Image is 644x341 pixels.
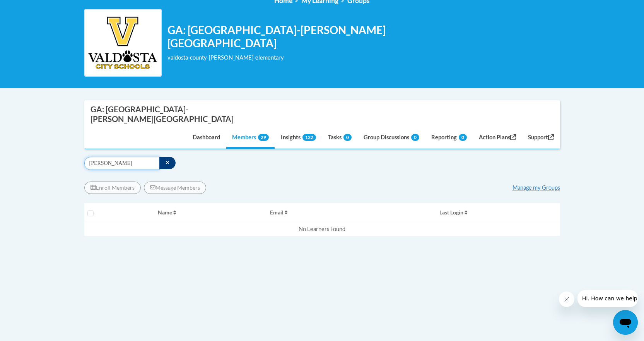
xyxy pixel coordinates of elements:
iframe: Button to launch messaging window [613,310,638,335]
button: Name [158,206,264,219]
span: 0 [343,134,352,141]
span: 0 [411,134,419,141]
a: Reporting0 [425,128,473,149]
a: Group Discussions0 [358,128,425,149]
span: 0 [459,134,467,141]
div: GA: [GEOGRAPHIC_DATA]-[PERSON_NAME][GEOGRAPHIC_DATA] [91,105,245,123]
iframe: Message from company [577,290,638,307]
span: 29 [258,134,269,141]
span: Name [158,209,172,216]
input: Select all users [87,210,94,216]
button: Search [159,157,176,169]
button: Email [270,206,372,219]
span: Hi. How can we help? [5,5,63,12]
button: Message Members [144,182,206,194]
a: Insights122 [275,128,322,149]
a: Action Plans [473,128,522,149]
button: Last Login [379,206,529,219]
a: Support [522,128,560,149]
a: Members29 [226,128,275,149]
h2: GA: [GEOGRAPHIC_DATA]-[PERSON_NAME][GEOGRAPHIC_DATA] [167,24,400,50]
button: Enroll Members [84,182,141,194]
span: 122 [302,134,316,141]
span: Last Login [439,209,463,216]
span: Email [270,209,284,216]
iframe: Close message [559,291,574,307]
input: Search [84,157,160,170]
div: valdosta-county-[PERSON_NAME]-elementary [167,53,400,62]
a: Tasks0 [322,128,357,149]
a: Dashboard [187,128,226,149]
div: No Learners Found [87,225,557,233]
a: Manage my Groups [512,184,560,191]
